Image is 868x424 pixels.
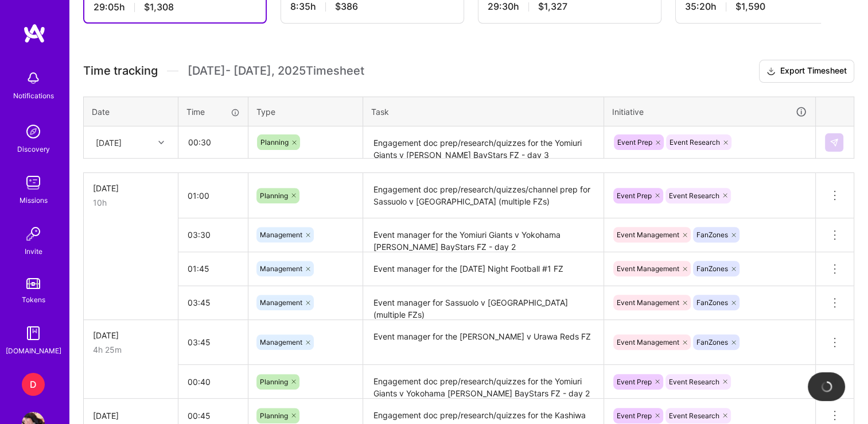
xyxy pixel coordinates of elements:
img: discovery [22,120,45,143]
div: 29:05 h [94,1,256,13]
div: [DATE] [96,136,122,148]
span: Event Management [617,338,679,346]
th: Task [363,97,604,126]
span: [DATE] - [DATE] , 2025 Timesheet [188,64,364,78]
img: bell [22,67,45,90]
span: Management [260,298,302,307]
span: Event Management [617,230,679,239]
img: tokens [26,278,40,289]
input: HH:MM [178,367,248,397]
span: Management [260,264,302,273]
span: Event Prep [617,138,652,147]
th: Type [248,97,363,126]
span: Planning [260,411,288,420]
div: Tokens [22,294,45,306]
span: Event Research [669,191,719,200]
img: loading [821,381,832,392]
span: Event Research [670,138,720,147]
span: FanZones [696,298,728,307]
span: Event Prep [617,377,652,386]
span: Planning [260,191,288,200]
span: $1,590 [735,1,765,13]
div: [DOMAIN_NAME] [6,345,61,357]
span: $1,327 [538,1,567,13]
img: Invite [22,222,45,245]
div: Notifications [13,90,54,102]
input: HH:MM [178,287,248,318]
textarea: Event manager for the Yomiuri Giants v Yokohama [PERSON_NAME] BayStars FZ - day 2 [364,219,602,251]
div: Time [186,106,240,118]
textarea: Event manager for the [PERSON_NAME] v Urawa Reds FZ [364,321,602,364]
div: D [22,373,45,396]
span: $386 [335,1,358,13]
img: Submit [830,138,839,147]
span: Event Prep [617,191,652,200]
input: HH:MM [178,327,248,357]
span: Event Prep [617,411,652,420]
div: [DATE] [93,329,169,341]
div: 8:35 h [290,1,454,13]
button: Export Timesheet [759,60,854,83]
div: Initiative [612,105,807,118]
input: HH:MM [179,127,247,157]
a: D [19,373,48,396]
textarea: Engagement doc prep/research/quizzes/channel prep for Sassuolo v [GEOGRAPHIC_DATA] (multiple FZs) [364,174,602,217]
div: Invite [25,245,42,257]
textarea: Engagement doc prep/research/quizzes for the Yomiuri Giants v Yokohama [PERSON_NAME] BayStars FZ ... [364,366,602,398]
textarea: Event manager for Sassuolo v [GEOGRAPHIC_DATA] (multiple FZs) [364,287,602,319]
input: HH:MM [178,219,248,250]
th: Date [84,97,178,126]
div: 29:30 h [488,1,652,13]
img: logo [23,23,46,44]
input: HH:MM [178,180,248,211]
span: FanZones [696,264,728,273]
i: icon Download [766,65,776,78]
span: Event Research [669,377,719,386]
span: Management [260,338,302,346]
div: null [825,133,844,152]
span: Planning [260,377,288,386]
span: Event Management [617,298,679,307]
div: [DATE] [93,182,169,194]
span: $1,308 [144,1,174,13]
div: 10h [93,196,169,209]
div: Missions [20,194,48,206]
span: FanZones [696,230,728,239]
span: Time tracking [83,64,158,78]
span: Planning [260,138,289,147]
div: 4h 25m [93,344,169,356]
textarea: Engagement doc prep/research/quizzes for the Yomiuri Giants v [PERSON_NAME] BayStars FZ - day 3 [364,128,602,158]
span: FanZones [696,338,728,346]
span: Management [260,230,302,239]
input: HH:MM [178,253,248,284]
img: guide book [22,322,45,345]
textarea: Event manager for the [DATE] Night Football #1 FZ [364,253,602,285]
span: Event Management [617,264,679,273]
i: icon Chevron [158,140,164,145]
div: Discovery [17,143,50,155]
span: Event Research [669,411,719,420]
img: teamwork [22,171,45,194]
div: 35:20 h [685,1,849,13]
div: [DATE] [93,410,169,422]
